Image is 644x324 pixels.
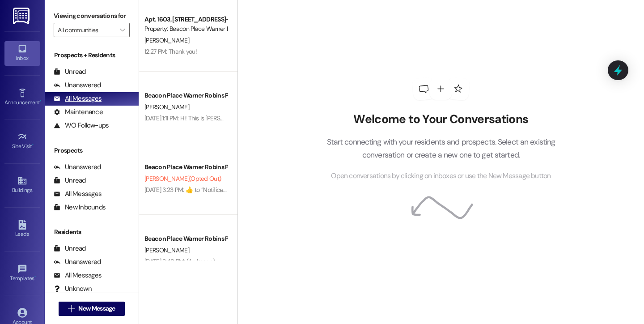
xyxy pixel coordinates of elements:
[144,36,189,44] span: [PERSON_NAME]
[32,142,34,148] span: •
[144,246,189,254] span: [PERSON_NAME]
[45,227,139,237] div: Residents
[54,162,101,172] div: Unanswered
[144,175,221,183] span: [PERSON_NAME] (Opted Out)
[54,94,102,103] div: All Messages
[45,51,139,60] div: Prospects + Residents
[54,67,86,77] div: Unread
[54,189,102,199] div: All Messages
[40,98,41,104] span: •
[54,9,130,23] label: Viewing conversations for
[34,274,36,280] span: •
[144,257,215,265] div: [DATE] 2:48 PM: (An Image)
[120,26,125,34] i: 
[313,136,569,161] p: Start connecting with your residents and prospects. Select an existing conversation or create a n...
[45,146,139,155] div: Prospects
[144,103,189,111] span: [PERSON_NAME]
[54,107,103,117] div: Maintenance
[144,91,227,100] div: Beacon Place Warner Robins Prospect
[144,162,227,172] div: Beacon Place Warner Robins Prospect
[68,305,75,312] i: 
[54,271,102,280] div: All Messages
[4,41,40,65] a: Inbox
[54,284,92,294] div: Unknown
[4,261,40,286] a: Templates •
[4,217,40,241] a: Leads
[313,112,569,127] h2: Welcome to Your Conversations
[13,8,31,24] img: ResiDesk Logo
[54,257,101,267] div: Unanswered
[78,304,115,313] span: New Message
[144,234,227,243] div: Beacon Place Warner Robins Prospect
[54,244,86,253] div: Unread
[54,203,106,212] div: New Inbounds
[59,302,125,316] button: New Message
[144,24,227,34] div: Property: Beacon Place Warner Robins
[331,171,551,182] span: Open conversations by clicking on inboxes or use the New Message button
[54,176,86,185] div: Unread
[4,129,40,153] a: Site Visit •
[144,47,197,55] div: 12:27 PM: Thank you!
[54,121,109,130] div: WO Follow-ups
[144,15,227,24] div: Apt. 1603, [STREET_ADDRESS]-Warner Robins, LLC
[54,81,101,90] div: Unanswered
[58,23,115,37] input: All communities
[4,173,40,197] a: Buildings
